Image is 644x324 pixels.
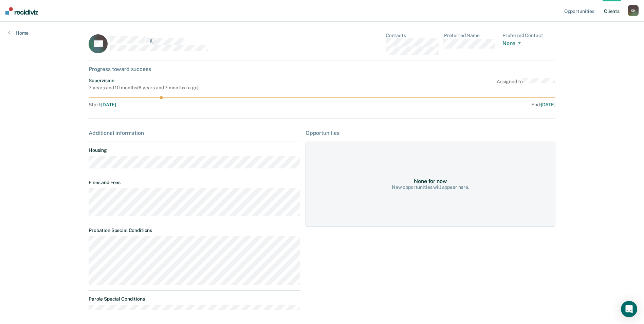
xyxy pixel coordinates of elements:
[89,102,322,108] div: Start :
[89,296,300,302] dt: Parole Special Conditions
[89,130,300,136] div: Additional information
[306,130,555,136] div: Opportunities
[502,40,523,48] button: None
[414,178,447,184] div: None for now
[621,301,637,317] div: Open Intercom Messenger
[89,180,300,185] dt: Fines and Fees
[89,78,199,84] div: Supervision
[8,30,29,36] a: Home
[89,228,300,233] dt: Probation Special Conditions
[386,33,439,38] dt: Contacts
[89,147,300,153] dt: Housing
[89,66,555,72] div: Progress toward success
[392,184,469,190] div: New opportunities will appear here.
[628,5,639,16] button: KK
[541,102,555,107] span: [DATE]
[5,7,38,15] img: Recidiviz
[497,78,555,91] div: Assigned to
[325,102,555,108] div: End :
[89,85,199,91] div: 7 years and 10 months ( 6 years and 7 months to go )
[628,5,639,16] div: K K
[502,33,555,38] dt: Preferred Contact
[101,102,116,107] span: [DATE]
[444,33,497,38] dt: Preferred Name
